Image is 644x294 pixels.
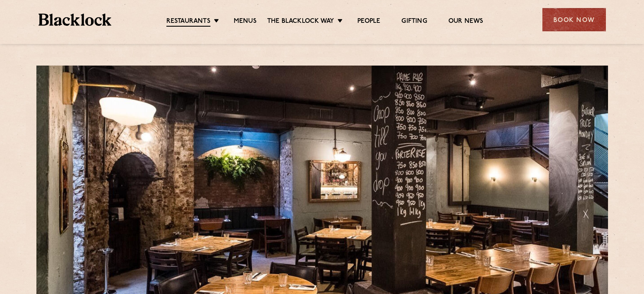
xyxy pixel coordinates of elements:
a: The Blacklock Way [267,17,334,26]
img: BL_Textured_Logo-footer-cropped.svg [39,14,112,26]
a: Restaurants [166,17,210,27]
a: People [357,17,380,26]
a: Menus [234,17,257,26]
div: Book Now [542,8,606,31]
a: Our News [448,17,484,26]
a: Gifting [401,17,427,26]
